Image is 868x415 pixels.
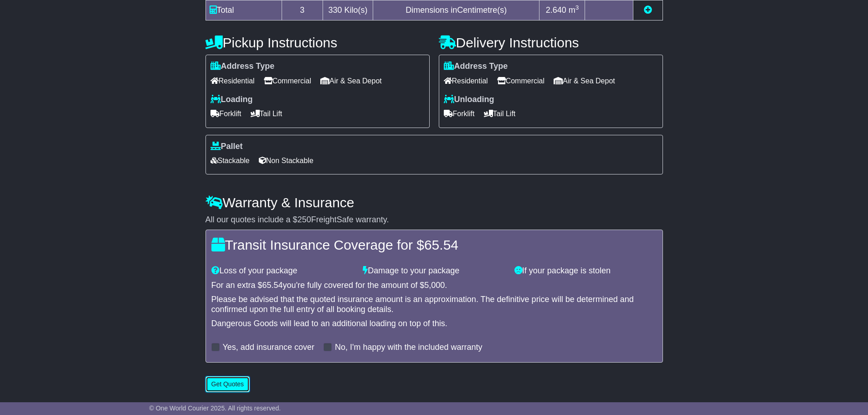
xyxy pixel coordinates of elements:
[211,61,275,72] label: Address Type
[211,295,657,314] div: Please be advised that the quoted insurance amount is an approximation. The definitive price will...
[259,154,313,168] span: Non Stackable
[264,74,311,88] span: Commercial
[207,266,359,276] div: Loss of your package
[211,281,657,291] div: For an extra $ you're fully covered for the amount of $ .
[298,215,311,224] span: 250
[211,142,243,152] label: Pallet
[251,107,282,121] span: Tail Lift
[205,195,663,210] h4: Warranty & Insurance
[510,266,662,276] div: If your package is stolen
[211,154,250,168] span: Stackable
[644,5,652,15] a: Add new item
[329,5,342,15] span: 330
[223,343,314,353] label: Yes, add insurance cover
[211,95,253,105] label: Loading
[444,61,508,72] label: Address Type
[205,0,282,20] td: Total
[262,281,283,290] span: 65.54
[484,107,516,121] span: Tail Lift
[358,266,510,276] div: Damage to your package
[444,74,488,88] span: Residential
[323,0,373,20] td: Kilo(s)
[211,107,241,121] span: Forklift
[444,107,475,121] span: Forklift
[546,5,566,15] span: 2.640
[211,74,255,88] span: Residential
[211,319,657,329] div: Dangerous Goods will lead to an additional loading on top of this.
[424,237,458,252] span: 65.54
[575,4,579,11] sup: 3
[205,35,430,50] h4: Pickup Instructions
[424,281,445,290] span: 5,000
[205,376,250,392] button: Get Quotes
[335,343,483,353] label: No, I'm happy with the included warranty
[320,74,382,88] span: Air & Sea Depot
[373,0,539,20] td: Dimensions in Centimetre(s)
[439,35,663,50] h4: Delivery Instructions
[149,405,281,412] span: © One World Courier 2025. All rights reserved.
[444,95,494,105] label: Unloading
[569,5,579,15] span: m
[282,0,323,20] td: 3
[205,215,663,225] div: All our quotes include a $ FreightSafe warranty.
[211,237,657,252] h4: Transit Insurance Coverage for $
[554,74,615,88] span: Air & Sea Depot
[497,74,544,88] span: Commercial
